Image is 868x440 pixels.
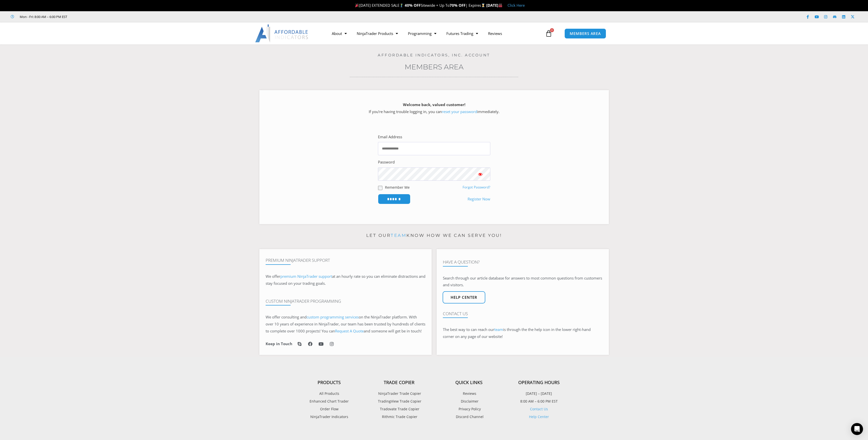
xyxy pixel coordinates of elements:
[266,274,280,279] span: We offer
[364,398,434,405] a: TradingView Trade Copier
[434,390,504,397] a: Reviews
[443,275,603,289] p: Search through our article database for answers to most common questions from customers and visit...
[851,423,863,435] div: Open Intercom Messenger
[378,159,395,166] label: Password
[405,3,421,8] strong: 40% OFF
[529,414,549,419] a: Help Center
[403,28,441,39] a: Programming
[434,406,504,412] a: Privacy Policy
[486,3,503,8] strong: [DATE]
[570,32,601,35] span: MEMBERS AREA
[470,167,490,181] button: Show password
[455,414,484,420] span: Discord Channel
[364,390,434,397] a: NinjaTrader Trade Copier
[266,299,425,304] h4: Custom NinjaTrader Programming
[538,26,560,41] a: 0
[310,414,348,420] span: NinjaTrader Indicators
[354,3,486,8] span: [DATE] EXTENDED SALE Sitewide + Up To | Expires
[530,407,548,411] a: Contact Us
[310,398,349,405] span: Enhanced Chart Trader
[385,185,410,190] label: Remember Me
[294,380,364,385] h4: Products
[442,109,477,114] a: reset your password
[294,414,364,420] a: NinjaTrader Indicators
[364,380,434,385] h4: Trade Copier
[403,102,465,107] strong: Welcome back, valued customer!
[504,390,574,397] p: [DATE] – [DATE]
[443,260,603,265] h4: Have A Question?
[504,398,574,405] p: 8:00 AM – 6:00 PM EST
[564,28,606,39] a: MEMBERS AREA
[18,14,67,20] span: Mon - Fri: 8:00 AM – 6:00 PM EST
[377,398,421,405] span: TradingView Trade Copier
[508,3,525,8] a: Click Here
[307,314,359,319] a: custom programming services
[259,232,609,240] p: Let our know how we can serve you!
[457,406,481,412] span: Privacy Policy
[378,53,490,57] a: Affordable Indicators, Inc. Account
[400,3,403,7] img: 🏌️‍♂️
[494,327,503,332] a: team
[434,414,504,420] a: Discord Channel
[364,414,434,420] a: Rithmic Trade Copier
[391,233,406,238] a: team
[463,185,490,189] a: Forgot Password?
[378,134,402,141] label: Email Address
[483,28,507,39] a: Reviews
[450,3,466,8] strong: 70% OFF
[266,314,359,319] span: We offer consulting and
[364,406,434,412] a: Tradovate Trade Copier
[294,390,364,397] a: All Products
[294,406,364,412] a: Order Flow
[377,390,421,397] span: NinjaTrader Trade Copier
[443,311,603,316] h4: Contact Us
[550,28,554,32] span: 0
[434,380,504,385] h4: Quick Links
[268,101,600,115] p: If you’re having trouble logging in, you can immediately.
[266,314,425,333] span: on the NinjaTrader platform. With over 10 years of experience in NinjaTrader, our team has been t...
[460,398,479,405] span: Disclaimer
[255,24,309,42] img: LogoAI | Affordable Indicators – NinjaTrader
[280,274,332,279] a: premium NinjaTrader support
[327,28,544,39] nav: Menu
[266,258,425,263] h4: Premium NinjaTrader Support
[355,3,359,7] img: 🎉
[266,274,425,286] span: at an hourly rate so you can eliminate distractions and stay focused on your trading goals.
[499,3,502,7] img: 🏭
[379,406,419,412] span: Tradovate Trade Copier
[468,196,490,203] a: Register Now
[443,326,603,340] p: The best way to can reach our is through the the help icon in the lower right-hand corner on any ...
[352,28,403,39] a: NinjaTrader Products
[294,398,364,405] a: Enhanced Chart Trader
[481,3,485,7] img: ⌛
[434,398,504,405] a: Disclaimer
[266,341,292,346] h6: Keep in Touch
[443,291,485,303] a: Help center
[74,14,149,19] iframe: Customer reviews powered by Trustpilot
[451,295,477,299] span: Help center
[320,406,339,412] span: Order Flow
[335,328,364,333] a: Request A Quote
[405,63,464,71] a: Members Area
[462,390,476,397] span: Reviews
[381,414,417,420] span: Rithmic Trade Copier
[504,380,574,385] h4: Operating Hours
[441,28,483,39] a: Futures Trading
[327,28,352,39] a: About
[319,390,339,397] span: All Products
